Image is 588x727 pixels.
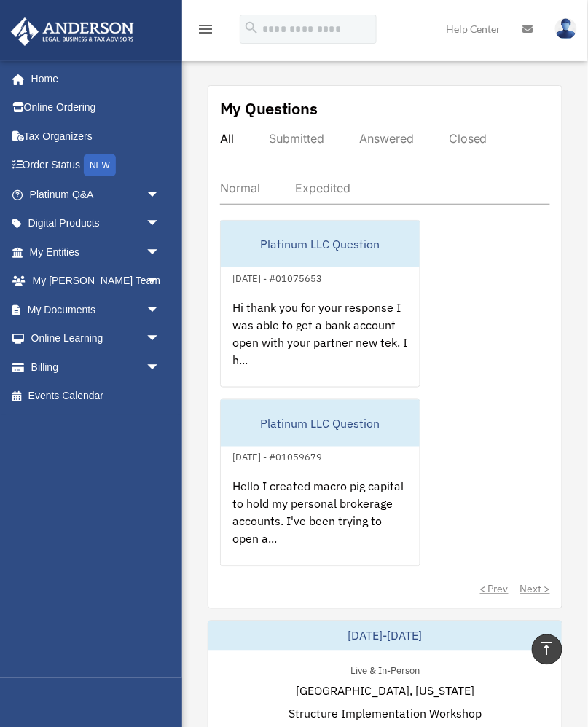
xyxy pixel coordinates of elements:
div: Platinum LLC Question [221,221,420,267]
div: [DATE]-[DATE] [208,621,562,651]
span: Structure Implementation Workshop [289,705,482,723]
img: Anderson Advisors Platinum Portal [7,17,138,46]
a: Platinum LLC Question[DATE] - #01075653Hi thank you for your response I was able to get a bank ac... [220,220,420,388]
span: arrow_drop_down [146,353,175,382]
span: [GEOGRAPHIC_DATA], [US_STATE] [296,683,474,700]
a: Tax Organizers [10,122,182,151]
a: Online Learningarrow_drop_down [10,324,182,353]
span: arrow_drop_down [146,209,175,239]
a: vertical_align_top [532,634,562,665]
i: vertical_align_top [538,640,556,658]
span: arrow_drop_down [146,324,175,354]
span: arrow_drop_down [146,237,175,267]
a: Platinum LLC Question[DATE] - #01059679Hello I created macro pig capital to hold my personal brok... [220,399,420,567]
div: Platinum LLC Question [221,400,420,447]
a: My [PERSON_NAME] Teamarrow_drop_down [10,267,182,296]
div: My Questions [220,98,318,119]
div: Closed [449,131,487,146]
a: menu [197,25,214,38]
div: [DATE] - #01059679 [221,449,334,464]
div: Expedited [295,181,350,195]
div: Normal [220,181,260,195]
div: Submitted [269,131,324,146]
div: Hi thank you for your response I was able to get a bank account open with your partner new tek. I... [221,287,420,401]
div: Hello I created macro pig capital to hold my personal brokerage accounts. I've been trying to ope... [221,466,420,580]
span: arrow_drop_down [146,267,175,296]
a: Events Calendar [10,382,182,411]
a: Digital Productsarrow_drop_down [10,209,182,238]
span: arrow_drop_down [146,295,175,325]
i: search [243,20,259,36]
a: Online Ordering [10,93,182,122]
a: Billingarrow_drop_down [10,353,182,382]
div: Live & In-Person [339,662,431,677]
a: My Documentsarrow_drop_down [10,295,182,324]
a: My Entitiesarrow_drop_down [10,237,182,267]
img: User Pic [555,18,577,39]
div: NEW [84,154,116,176]
div: [DATE] - #01075653 [221,270,334,285]
a: Home [10,64,175,93]
a: Platinum Q&Aarrow_drop_down [10,180,182,209]
a: Order StatusNEW [10,151,182,181]
div: Answered [359,131,414,146]
span: arrow_drop_down [146,180,175,210]
div: All [220,131,234,146]
i: menu [197,20,214,38]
